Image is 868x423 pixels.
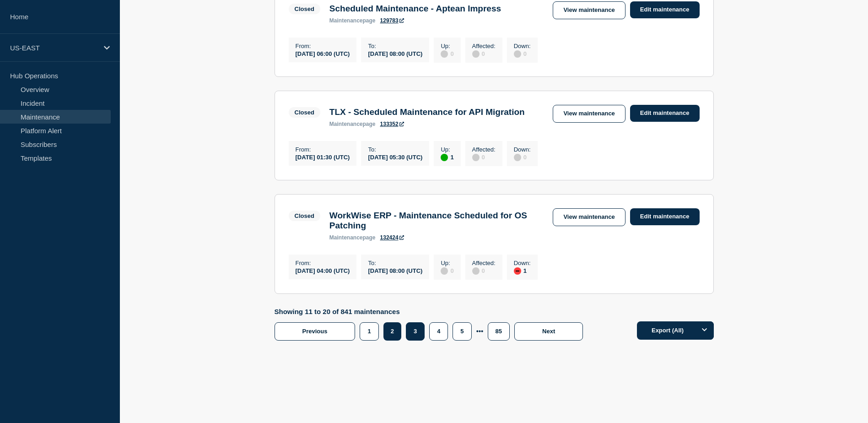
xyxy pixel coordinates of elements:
a: Edit maintenance [630,105,700,122]
p: From : [296,260,350,266]
div: Closed [295,5,314,12]
p: Affected : [472,43,496,49]
a: View maintenance [553,105,625,123]
div: [DATE] 08:00 (UTC) [368,49,422,57]
div: [DATE] 08:00 (UTC) [368,266,422,274]
button: 5 [453,322,471,341]
button: 1 [360,322,378,341]
div: [DATE] 06:00 (UTC) [296,49,350,57]
button: Previous [275,322,356,341]
div: 0 [514,153,531,161]
a: 129783 [380,17,404,24]
a: 133352 [380,121,404,127]
a: 132424 [380,234,404,241]
h3: WorkWise ERP - Maintenance Scheduled for OS Patching [329,211,544,231]
div: disabled [472,50,480,58]
p: From : [296,43,350,49]
span: Next [542,328,555,335]
h3: Scheduled Maintenance - Aptean Impress [329,4,501,14]
p: page [329,234,376,241]
span: maintenance [329,17,363,24]
div: 0 [441,266,453,275]
div: disabled [472,154,480,161]
p: page [329,17,376,24]
p: Affected : [472,146,496,153]
button: Next [514,322,583,341]
button: Export (All) [637,321,714,340]
div: 0 [441,49,453,58]
p: To : [368,260,422,266]
p: US-EAST [10,44,98,52]
p: Up : [441,146,453,153]
p: From : [296,146,350,153]
div: Closed [295,109,314,116]
div: 0 [514,49,531,58]
p: To : [368,146,422,153]
button: 3 [406,322,425,341]
div: [DATE] 01:30 (UTC) [296,153,350,161]
div: disabled [514,154,521,161]
div: [DATE] 05:30 (UTC) [368,153,422,161]
button: 85 [488,322,510,341]
button: 4 [429,322,448,341]
p: page [329,121,376,127]
div: [DATE] 04:00 (UTC) [296,266,350,274]
p: To : [368,43,422,49]
span: maintenance [329,121,363,127]
span: maintenance [329,234,363,241]
h3: TLX - Scheduled Maintenance for API Migration [329,107,525,117]
p: Up : [441,260,453,266]
p: Down : [514,146,531,153]
div: 1 [441,153,453,161]
a: View maintenance [553,208,625,226]
span: Previous [302,328,328,335]
div: disabled [472,267,480,275]
button: 2 [383,322,401,341]
p: Affected : [472,260,496,266]
div: 0 [472,49,496,58]
div: up [441,154,448,161]
div: disabled [441,267,448,275]
div: disabled [514,50,521,58]
p: Down : [514,260,531,266]
div: disabled [441,50,448,58]
a: Edit maintenance [630,1,700,18]
button: Options [695,321,714,340]
div: Closed [295,212,314,219]
div: 1 [514,266,531,275]
a: Edit maintenance [630,208,700,225]
div: 0 [472,266,496,275]
p: Showing 11 to 20 of 841 maintenances [275,308,588,315]
div: down [514,267,521,275]
div: 0 [472,153,496,161]
a: View maintenance [553,1,625,19]
p: Up : [441,43,453,49]
p: Down : [514,43,531,49]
